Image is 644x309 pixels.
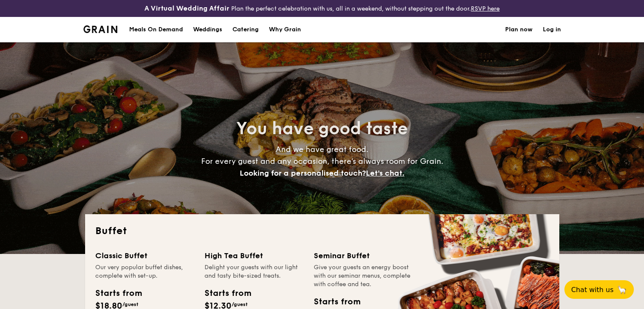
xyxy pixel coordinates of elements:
[232,301,248,307] span: /guest
[122,301,138,307] span: /guest
[543,17,561,42] a: Log in
[95,263,194,280] div: Our very popular buffet dishes, complete with set-up.
[95,287,141,300] div: Starts from
[471,5,500,12] a: RSVP here
[95,224,549,238] h2: Buffet
[205,263,304,280] div: Delight your guests with our light and tasty bite-sized treats.
[129,17,183,42] div: Meals On Demand
[264,17,306,42] a: Why Grain
[205,287,251,300] div: Starts from
[571,286,614,294] span: Chat with us
[366,168,404,178] span: Let's chat.
[83,25,118,33] a: Logotype
[188,17,227,42] a: Weddings
[205,250,304,262] div: High Tea Buffet
[83,25,118,33] img: Grain
[95,250,194,262] div: Classic Buffet
[227,17,264,42] a: Catering
[617,285,627,295] span: 🦙
[314,250,413,262] div: Seminar Buffet
[314,263,413,289] div: Give your guests an energy boost with our seminar menus, complete with coffee and tea.
[314,295,360,308] div: Starts from
[193,17,222,42] div: Weddings
[269,17,301,42] div: Why Grain
[144,3,229,14] h4: A Virtual Wedding Affair
[124,17,188,42] a: Meals On Demand
[505,17,533,42] a: Plan now
[232,17,259,42] h1: Catering
[108,3,537,14] div: Plan the perfect celebration with us, all in a weekend, without stepping out the door.
[564,280,634,299] button: Chat with us🦙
